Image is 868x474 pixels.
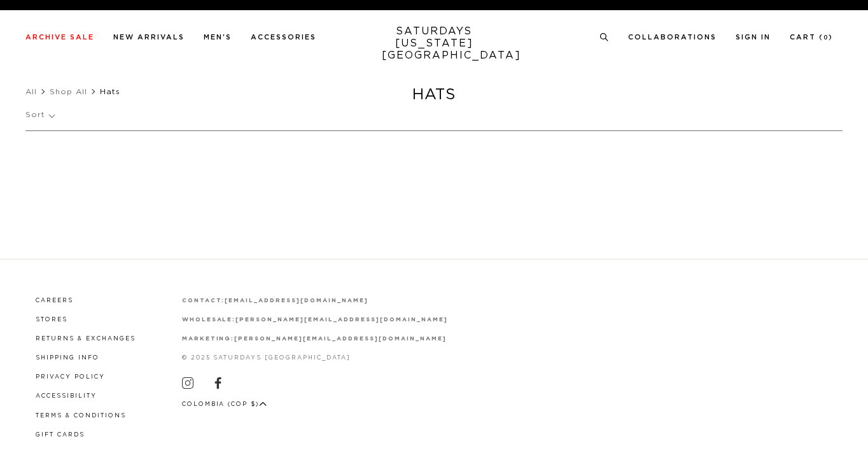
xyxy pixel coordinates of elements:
[628,34,717,41] a: Collaborations
[36,374,105,380] a: Privacy Policy
[382,25,487,62] a: SATURDAYS[US_STATE][GEOGRAPHIC_DATA]
[36,317,67,323] a: Stores
[36,355,99,361] a: Shipping Info
[36,336,136,342] a: Returns & Exchanges
[113,34,185,41] a: New Arrivals
[823,35,829,41] small: 0
[225,298,368,303] a: [EMAIL_ADDRESS][DOMAIN_NAME]
[50,88,87,95] a: Shop All
[25,34,94,41] a: Archive Sale
[36,393,97,399] a: Accessibility
[234,336,446,342] a: [PERSON_NAME][EMAIL_ADDRESS][DOMAIN_NAME]
[204,34,232,41] a: Men's
[25,88,37,95] a: All
[100,88,120,95] span: Hats
[36,298,73,303] a: Careers
[790,34,833,41] a: Cart (0)
[182,298,225,303] strong: contact:
[36,413,126,419] a: Terms & Conditions
[251,34,316,41] a: Accessories
[736,34,771,41] a: Sign In
[182,336,235,342] strong: marketing:
[25,101,54,130] p: Sort
[182,317,236,323] strong: wholesale:
[182,400,267,409] button: Colombia (COP $)
[182,353,448,363] p: © 2025 Saturdays [GEOGRAPHIC_DATA]
[36,432,85,438] a: Gift Cards
[235,317,447,323] a: [PERSON_NAME][EMAIL_ADDRESS][DOMAIN_NAME]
